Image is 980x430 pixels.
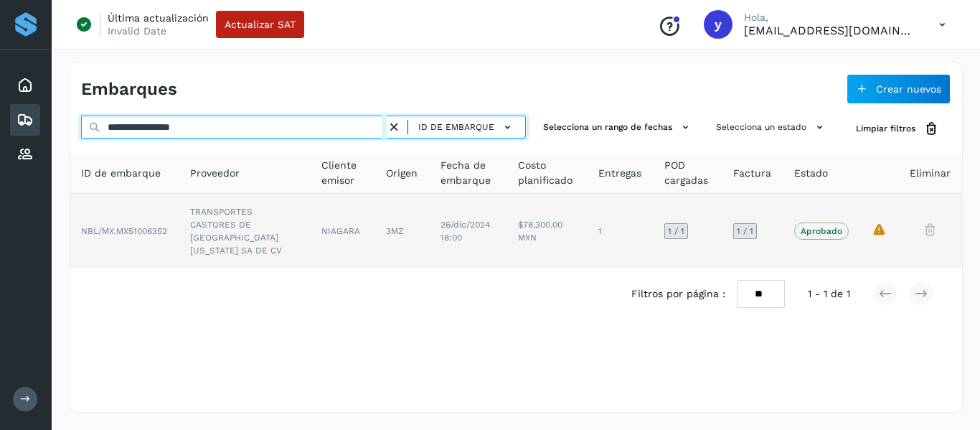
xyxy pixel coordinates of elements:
[587,194,653,268] td: 1
[631,286,725,302] span: Filtros por página :
[386,166,418,181] span: Origen
[10,70,40,101] div: Inicio
[81,166,161,181] span: ID de embarque
[537,116,699,139] button: Selecciona un rango de fechas
[108,11,209,24] p: Última actualización
[856,122,915,135] span: Limpiar filtros
[414,117,519,138] button: ID de embarque
[794,166,828,181] span: Estado
[598,166,641,181] span: Entregas
[321,158,363,188] span: Cliente emisor
[216,11,304,38] button: Actualizar SAT
[737,227,753,235] span: 1 / 1
[808,286,850,302] span: 1 - 1 de 1
[664,158,710,188] span: POD cargadas
[844,116,951,142] button: Limpiar filtros
[733,166,771,181] span: Factura
[710,116,833,139] button: Selecciona un estado
[10,104,40,136] div: Embarques
[190,166,240,181] span: Proveedor
[81,226,167,236] span: NBL/MX.MX51006352
[374,194,429,268] td: 3MZ
[910,166,951,181] span: Eliminar
[440,220,490,243] span: 26/dic/2024 18:00
[518,158,575,188] span: Costo planificado
[108,24,166,37] p: Invalid Date
[81,79,177,100] h4: Embarques
[847,74,951,104] button: Crear nuevos
[744,11,916,24] p: Hola,
[225,19,296,29] span: Actualizar SAT
[10,139,40,170] div: Proveedores
[310,194,374,268] td: NIAGARA
[801,226,842,236] p: Aprobado
[507,194,587,268] td: $78,300.00 MXN
[668,227,684,235] span: 1 / 1
[876,84,941,94] span: Crear nuevos
[440,158,495,188] span: Fecha de embarque
[418,121,494,134] span: ID de embarque
[744,24,916,37] p: yortega@niagarawater.com
[179,194,310,268] td: TRANSPORTES CASTORES DE [GEOGRAPHIC_DATA][US_STATE] SA DE CV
